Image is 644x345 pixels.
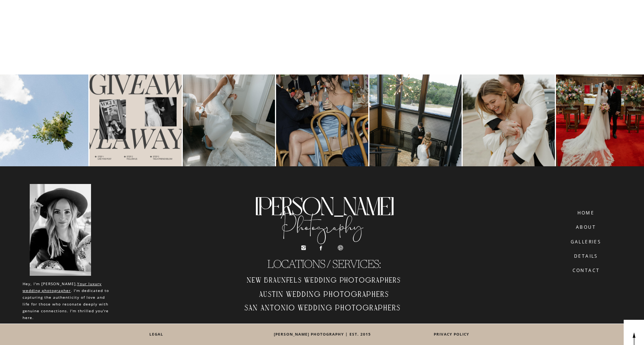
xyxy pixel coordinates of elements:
[276,74,368,167] img: carousel album shared on Thu Aug 28 2025 | When the bridal party gets iced by the bride and groom...
[369,74,462,167] img: carousel album shared on Tue Aug 26 2025 | Kendelle and Mathew tied the knot at @park31venue on S...
[90,74,182,167] img: image shared on Sun Sep 21 2025 | ✨ GIVEAWAY TIME ✨ To kick off my mini shoots launching next wee...
[213,337,431,342] a: DESIGNED WITH LOVE BY INDIE HAUS DESIGN CO.
[239,273,409,286] a: New Braunfels Wedding Photographers
[23,280,110,316] p: Hey, I'm [PERSON_NAME], . I'm dedicated to capturing the authenticity of love and life for those ...
[213,332,431,337] a: [PERSON_NAME] photography | est. 2015
[239,290,409,302] a: Austin Wedding Photographers
[47,332,266,337] a: LEGAL
[183,74,275,167] img: video shared on Tue Sep 09 2025 | Candid moments happen all the time—but a little gentle guidance...
[463,74,555,167] img: carousel album shared on Fri Aug 22 2025 | Manifesting fall weather early this year. #jessieschul...
[565,268,608,273] a: CONTACT
[239,191,409,204] a: [PERSON_NAME]
[239,258,409,271] a: LOCATIONS / SERVICES:
[573,210,599,215] a: home
[565,254,607,258] a: details
[237,303,407,316] a: San Antonio Wedding Photographers
[571,225,600,230] a: about
[566,239,606,245] a: galleries
[274,204,371,229] a: Photography
[342,332,560,337] a: PRIVACY POLICY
